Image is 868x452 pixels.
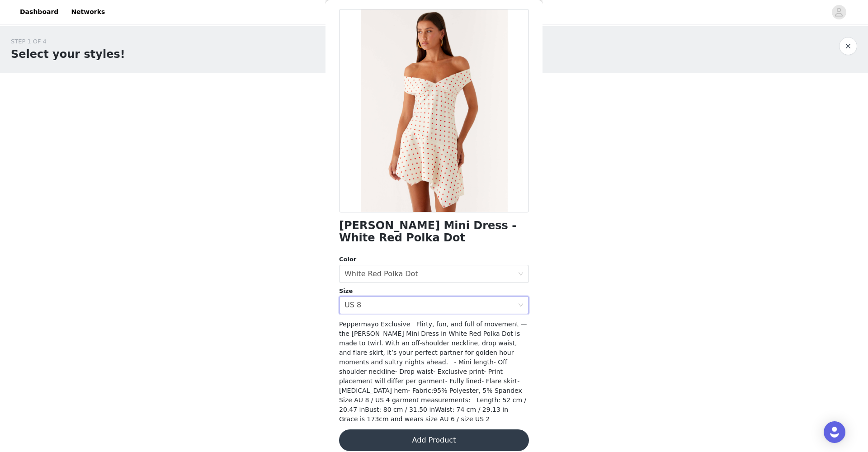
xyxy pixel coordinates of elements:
[835,5,843,19] div: avatar
[344,265,418,282] div: White Red Polka Dot
[339,255,529,264] div: Color
[339,287,529,296] div: Size
[824,421,845,443] div: Open Intercom Messenger
[14,2,64,22] a: Dashboard
[66,2,110,22] a: Networks
[11,37,125,46] div: STEP 1 OF 4
[339,429,529,451] button: Add Product
[11,46,125,62] h1: Select your styles!
[339,220,529,244] h1: [PERSON_NAME] Mini Dress - White Red Polka Dot
[344,297,361,314] div: US 8
[339,320,527,423] span: Peppermayo Exclusive Flirty, fun, and full of movement — the [PERSON_NAME] Mini Dress in White Re...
